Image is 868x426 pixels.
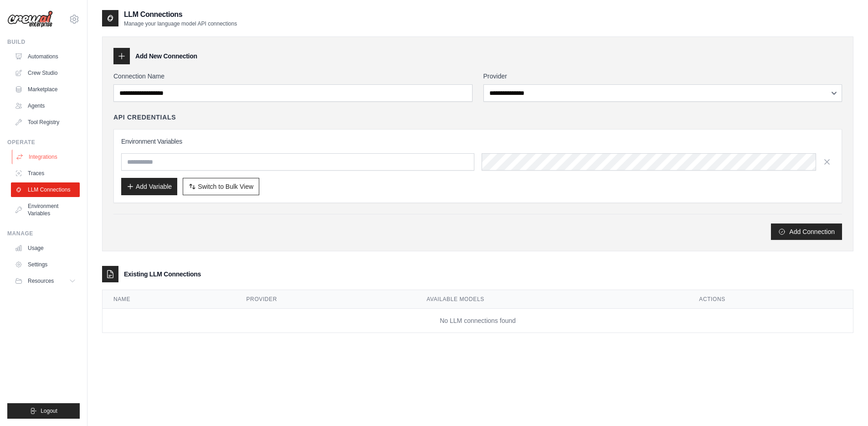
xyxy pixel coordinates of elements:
a: Marketplace [11,82,80,97]
div: Manage [7,230,80,237]
label: Connection Name [113,72,473,81]
button: Logout [7,403,80,419]
a: Settings [11,257,80,272]
a: Traces [11,166,80,181]
h3: Existing LLM Connections [124,270,201,279]
span: Logout [41,407,57,415]
img: Logo [7,10,53,28]
button: Add Connection [771,223,842,240]
h3: Environment Variables [121,137,834,146]
h2: LLM Connections [124,9,237,20]
a: Environment Variables [11,199,80,221]
a: Integrations [12,150,81,164]
h3: Add New Connection [135,52,197,61]
a: Tool Registry [11,115,80,130]
label: Provider [483,72,842,81]
button: Resources [11,274,80,288]
div: Build [7,38,80,46]
th: Provider [236,290,416,309]
th: Actions [688,290,853,309]
td: No LLM connections found [103,309,853,333]
div: Operate [7,139,80,146]
a: Automations [11,49,80,64]
a: Crew Studio [11,66,80,80]
h4: API Credentials [113,113,176,122]
a: LLM Connections [11,182,80,197]
span: Switch to Bulk View [198,182,253,191]
a: Usage [11,241,80,255]
span: Resources [28,277,54,285]
th: Name [103,290,236,309]
th: Available Models [416,290,688,309]
p: Manage your language model API connections [124,20,237,27]
button: Add Variable [121,178,177,195]
button: Switch to Bulk View [183,178,259,195]
a: Agents [11,99,80,113]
